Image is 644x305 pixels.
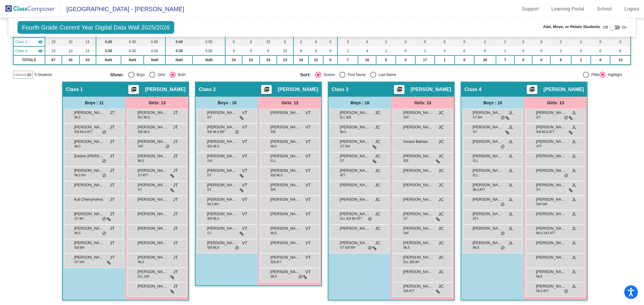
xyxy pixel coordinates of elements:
[473,197,503,203] span: [PERSON_NAME]
[524,97,587,109] div: Girls: 13
[403,115,409,120] span: SAT
[375,197,380,203] span: JC
[62,55,79,64] td: 44
[207,197,237,203] span: [PERSON_NAME]
[532,55,550,64] td: 0
[271,173,282,178] span: IEB MLS
[509,139,513,145] span: JL
[550,55,571,64] td: 6
[207,130,225,134] span: IEB MLS BIP
[271,187,276,192] span: 504
[464,86,481,93] span: Class 4
[473,139,503,145] span: [PERSON_NAME]
[306,139,311,145] span: VT
[18,21,175,34] span: Fourth Grade Current Year Digital Data Wall 2025/2026
[527,85,537,94] button: Print Students Details
[340,153,370,159] span: [PERSON_NAME]
[309,46,323,55] td: 5
[473,124,503,130] span: [PERSON_NAME]
[375,182,380,188] span: JC
[110,72,124,77] span: Show:
[207,153,237,159] span: [PERSON_NAME]
[340,130,346,134] span: MLS
[603,25,608,30] span: Off
[321,72,335,77] div: Scores
[547,4,589,14] a: Learning Portal
[235,130,239,135] span: do_not_disturb_alt
[396,86,403,95] mat-icon: picture_as_pdf
[509,110,513,116] span: JL
[473,115,482,120] span: GT BH
[435,55,454,64] td: 1
[606,72,622,77] div: Highlight
[277,46,293,55] td: 23
[340,115,351,120] span: ELL IEB
[137,182,168,188] span: [PERSON_NAME]
[473,187,485,192] span: MLS ATT
[403,182,433,188] span: [PERSON_NAME]
[415,46,435,55] td: 1
[564,173,568,178] span: do_not_disturb_alt
[536,130,554,134] span: IEB MLS ATT
[376,55,396,64] td: 5
[509,168,513,174] span: JL
[13,37,45,46] td: Joelyn Cherryholmes - No Class Name
[260,55,277,64] td: 23
[474,46,496,55] td: 6
[338,55,358,64] td: 7
[564,115,568,120] span: do_not_disturb_alt
[110,197,115,203] span: JT
[207,173,211,178] span: GT
[572,182,577,188] span: JL
[193,46,225,55] td: 0.00
[260,46,277,55] td: 0
[620,4,644,14] a: Logout
[261,85,272,94] button: Print Students Details
[571,46,591,55] td: 0
[403,153,433,159] span: [PERSON_NAME]
[121,46,144,55] td: 0.00
[145,86,185,93] span: [PERSON_NAME]
[340,110,370,116] span: [PERSON_NAME] [PERSON_NAME]
[74,139,104,145] span: [PERSON_NAME]
[375,124,380,130] span: JC
[536,124,566,130] span: [PERSON_NAME]
[473,168,503,174] span: [PERSON_NAME]
[134,72,145,77] div: Boys
[536,144,542,149] span: ATT
[572,168,577,174] span: JL
[38,39,43,44] mat-icon: visibility
[572,139,577,145] span: JL
[102,159,106,164] span: do_not_disturb_alt
[306,153,311,159] span: VT
[74,144,81,149] span: MLS
[225,46,242,55] td: 0
[74,197,104,203] span: Kal Cherryholms
[207,115,211,120] span: GT
[572,124,577,130] span: JL
[376,37,396,46] td: 1
[138,159,144,163] span: MLS
[137,110,168,116] span: [PERSON_NAME]
[323,55,338,64] td: 0
[323,46,338,55] td: 0
[411,86,451,93] span: [PERSON_NAME]
[309,37,323,46] td: 6
[591,55,610,64] td: 0
[438,153,444,159] span: JC
[225,55,242,64] td: 24
[173,153,178,159] span: JT
[589,72,600,77] div: Filter
[375,168,380,174] span: JC
[242,110,248,116] span: VT
[550,37,571,46] td: 2
[137,168,168,174] span: [PERSON_NAME]
[207,110,237,116] span: [PERSON_NAME]
[110,182,115,188] span: JT
[306,110,311,116] span: VT
[225,37,242,46] td: 0
[242,168,248,174] span: VT
[610,46,631,55] td: 6
[79,46,96,55] td: 13
[338,46,358,55] td: 2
